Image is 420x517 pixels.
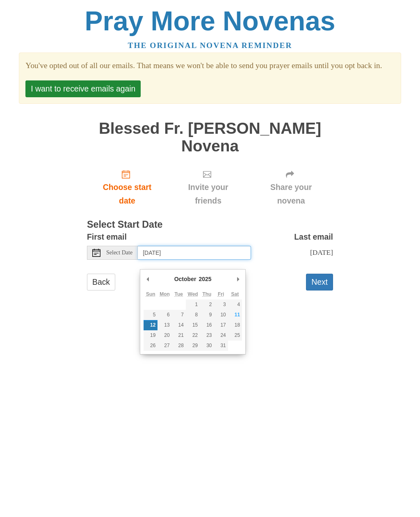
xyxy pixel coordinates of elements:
[172,310,186,320] button: 7
[144,330,157,341] button: 19
[95,181,159,208] span: Choose start date
[306,274,333,291] button: Next
[186,310,200,320] button: 8
[144,273,152,285] button: Previous Month
[87,220,333,230] h3: Select Start Date
[144,320,157,330] button: 12
[188,291,198,297] abbr: Wednesday
[157,341,171,351] button: 27
[310,248,333,256] span: [DATE]
[106,250,132,256] span: Select Date
[25,80,141,97] button: I want to receive emails again
[214,320,228,330] button: 17
[25,59,394,73] section: You've opted out of all our emails. That means we won't be able to send you prayer emails until y...
[138,246,251,260] input: Use the arrow keys to pick a date
[197,273,212,285] div: 2025
[214,310,228,320] button: 10
[144,341,157,351] button: 26
[234,273,242,285] button: Next Month
[87,230,127,244] label: First email
[218,291,224,297] abbr: Friday
[231,291,239,297] abbr: Saturday
[167,163,249,212] div: Click "Next" to confirm your start date first.
[87,274,115,291] a: Back
[128,41,292,50] a: The original novena reminder
[173,273,198,285] div: October
[214,300,228,310] button: 3
[200,310,214,320] button: 9
[157,320,171,330] button: 13
[257,181,325,208] span: Share your novena
[200,330,214,341] button: 23
[228,310,242,320] button: 11
[249,163,333,212] div: Click "Next" to confirm your start date first.
[186,330,200,341] button: 22
[228,300,242,310] button: 4
[85,6,336,36] a: Pray More Novenas
[87,120,333,155] h1: Blessed Fr. [PERSON_NAME] Novena
[157,310,171,320] button: 6
[175,291,183,297] abbr: Tuesday
[202,291,211,297] abbr: Thursday
[228,330,242,341] button: 25
[186,300,200,310] button: 1
[200,300,214,310] button: 2
[294,230,333,244] label: Last email
[157,330,171,341] button: 20
[172,341,186,351] button: 28
[186,320,200,330] button: 15
[87,163,167,212] a: Choose start date
[228,320,242,330] button: 18
[144,310,157,320] button: 5
[200,320,214,330] button: 16
[214,341,228,351] button: 31
[160,291,170,297] abbr: Monday
[214,330,228,341] button: 24
[186,341,200,351] button: 29
[146,291,155,297] abbr: Sunday
[176,181,241,208] span: Invite your friends
[172,320,186,330] button: 14
[200,341,214,351] button: 30
[172,330,186,341] button: 21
